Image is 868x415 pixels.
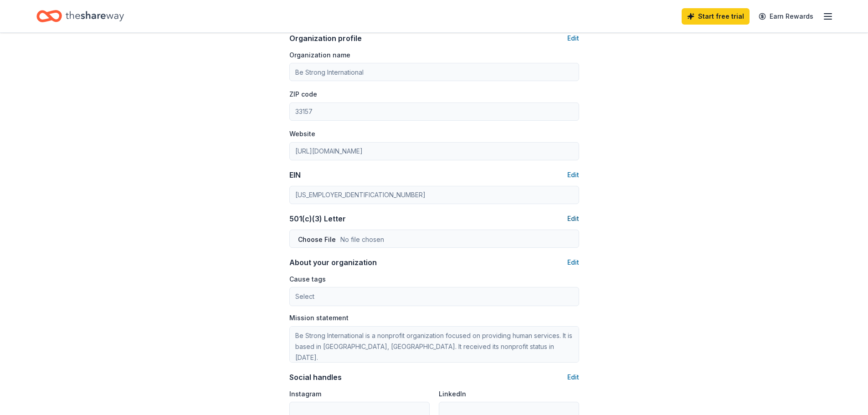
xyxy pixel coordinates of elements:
span: Select [295,291,314,302]
label: Organization name [289,51,350,60]
a: Home [36,5,124,27]
button: Edit [567,372,579,383]
div: Social handles [289,372,342,383]
input: 12345 (U.S. only) [289,102,579,121]
button: Edit [567,169,579,180]
input: 12-3456789 [289,186,579,204]
a: Earn Rewards [753,8,819,25]
div: 501(c)(3) Letter [289,213,346,224]
div: Organization profile [289,33,362,44]
button: Edit [567,33,579,44]
button: Edit [567,213,579,224]
label: Cause tags [289,275,326,284]
textarea: Be Strong International is a nonprofit organization focused on providing human services. It is ba... [289,326,579,363]
label: ZIP code [289,90,317,99]
div: About your organization [289,257,377,268]
label: Instagram [289,389,321,399]
button: Edit [567,257,579,268]
a: Start free trial [682,8,750,25]
label: Website [289,129,315,138]
button: Select [289,287,579,306]
label: LinkedIn [439,389,466,399]
label: Mission statement [289,313,349,323]
div: EIN [289,169,301,180]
